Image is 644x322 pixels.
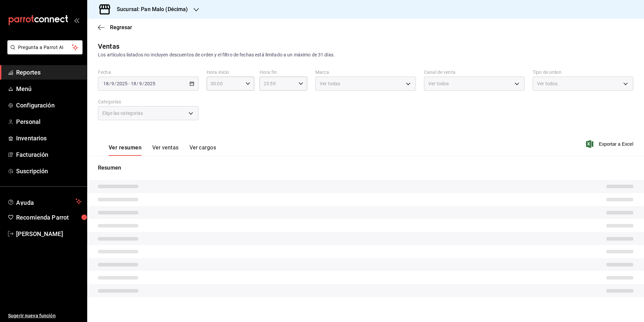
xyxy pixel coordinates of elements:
[98,164,633,172] p: Resumen
[130,81,137,86] input: --
[260,70,307,75] label: Hora fin
[16,150,82,159] span: Facturación
[98,24,132,31] button: Regresar
[190,144,216,156] button: Ver cargos
[109,144,142,156] button: Ver resumen
[428,80,449,87] span: Ver todos
[16,213,82,222] span: Recomienda Parrot
[116,81,128,86] input: ----
[110,24,132,31] span: Regresar
[144,81,156,86] input: ----
[128,81,130,86] span: -
[98,99,199,104] label: Categorías
[5,49,83,56] a: Pregunta a Parrot AI
[16,68,82,77] span: Reportes
[16,101,82,110] span: Configuración
[16,134,82,143] span: Inventarios
[16,197,73,205] span: Ayuda
[315,70,416,75] label: Marca
[18,44,72,51] span: Pregunta a Parrot AI
[139,81,142,86] input: --
[103,81,109,86] input: --
[16,84,82,93] span: Menú
[587,140,633,148] button: Exportar a Excel
[74,17,79,23] button: open_drawer_menu
[152,144,179,156] button: Ver ventas
[109,81,111,86] span: /
[114,81,116,86] span: /
[111,81,114,86] input: --
[533,70,633,75] label: Tipo de orden
[98,41,119,51] div: Ventas
[142,81,144,86] span: /
[16,167,82,176] span: Suscripción
[207,70,254,75] label: Hora inicio
[8,312,82,319] span: Sugerir nueva función
[320,80,340,87] span: Ver todas
[16,117,82,126] span: Personal
[98,51,633,58] div: Los artículos listados no incluyen descuentos de orden y el filtro de fechas está limitado a un m...
[537,80,557,87] span: Ver todos
[7,40,83,54] button: Pregunta a Parrot AI
[16,229,82,238] span: [PERSON_NAME]
[109,144,216,156] div: navigation tabs
[98,70,199,75] label: Fecha
[111,5,188,13] h3: Sucursal: Pan Malo (Décima)
[137,81,139,86] span: /
[102,110,143,117] span: Elige las categorías
[424,70,525,75] label: Canal de venta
